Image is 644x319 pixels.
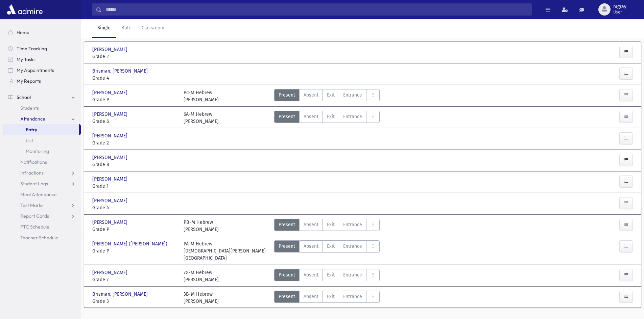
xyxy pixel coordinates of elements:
span: Brisman, [PERSON_NAME] [92,68,149,75]
a: PTC Schedule [3,221,81,232]
span: Monitoring [26,148,49,154]
span: Grade 7 [92,276,177,283]
span: Home [17,29,29,35]
a: School [3,92,81,103]
span: Absent [304,271,318,278]
span: Grade 4 [92,204,177,211]
a: Monitoring [3,146,81,157]
span: Absent [304,113,318,120]
span: [PERSON_NAME] [92,89,129,96]
span: [PERSON_NAME] ([PERSON_NAME]) [92,240,169,247]
span: Test Marks [20,202,43,208]
span: Present [279,91,295,99]
span: Present [279,243,295,250]
span: Entrance [343,271,362,278]
span: Infractions [20,170,44,176]
span: Exit [327,91,335,99]
div: AttTypes [274,240,380,262]
span: Grade 1 [92,183,177,190]
span: Grade 2 [92,139,177,147]
a: Entry [3,124,79,135]
div: AttTypes [274,111,380,125]
span: Grade P [92,226,177,233]
a: Bulk [116,19,136,38]
a: Home [3,27,81,38]
span: Attendance [20,116,45,122]
span: Absent [304,243,318,250]
span: List [26,137,33,143]
span: [PERSON_NAME] [92,197,129,204]
span: Grade 4 [92,75,177,82]
div: PA-M Hebrew [DEMOGRAPHIC_DATA][PERSON_NAME][GEOGRAPHIC_DATA] [184,240,268,262]
span: Students [20,105,39,111]
a: Report Cards [3,211,81,221]
span: Entry [26,127,37,133]
span: Present [279,113,295,120]
a: Students [3,103,81,113]
div: AttTypes [274,269,380,283]
span: Entrance [343,221,362,228]
span: Absent [304,293,318,300]
div: AttTypes [274,89,380,103]
div: 3B-M Hebrew [PERSON_NAME] [184,291,219,305]
span: Grade 6 [92,118,177,125]
span: [PERSON_NAME] [92,269,129,276]
span: PTC Schedule [20,224,49,230]
a: Single [92,19,116,38]
a: My Appointments [3,65,81,76]
span: [PERSON_NAME] [92,46,129,53]
span: My Reports [17,78,41,84]
div: 6A-M Hebrew [PERSON_NAME] [184,111,219,125]
input: Search [102,3,531,16]
span: Present [279,221,295,228]
div: PC-M Hebrew [PERSON_NAME] [184,89,219,103]
span: Exit [327,293,335,300]
a: My Reports [3,76,81,86]
span: Exit [327,271,335,278]
span: [PERSON_NAME] [92,111,129,118]
span: Brisman, [PERSON_NAME] [92,291,149,298]
a: Attendance [3,113,81,124]
span: Grade 8 [92,161,177,168]
span: Present [279,293,295,300]
span: Grade 3 [92,298,177,305]
a: Infractions [3,167,81,178]
span: Time Tracking [17,46,47,52]
span: Entrance [343,113,362,120]
div: PB-M Hebrew [PERSON_NAME] [184,219,219,233]
a: Notifications [3,157,81,167]
span: Entrance [343,293,362,300]
span: Absent [304,221,318,228]
span: User [613,9,626,15]
span: Report Cards [20,213,49,219]
img: AdmirePro [5,3,44,16]
span: School [17,94,31,100]
span: Exit [327,243,335,250]
span: Teacher Schedule [20,235,58,241]
span: mgray [613,4,626,9]
a: Meal Attendance [3,189,81,200]
a: Student Logs [3,178,81,189]
div: AttTypes [274,219,380,233]
span: Exit [327,221,335,228]
span: Exit [327,113,335,120]
span: [PERSON_NAME] [92,132,129,139]
a: Classroom [136,19,170,38]
span: Meal Attendance [20,191,57,197]
span: Entrance [343,243,362,250]
span: Grade P [92,247,177,255]
span: Absent [304,91,318,99]
a: Teacher Schedule [3,232,81,243]
span: [PERSON_NAME] [92,219,129,226]
a: List [3,135,81,146]
span: Student Logs [20,181,48,187]
span: My Appointments [17,67,54,73]
span: My Tasks [17,56,35,62]
div: 7G-M Hebrew [PERSON_NAME] [184,269,219,283]
span: Notifications [20,159,47,165]
div: AttTypes [274,291,380,305]
span: Present [279,271,295,278]
span: Grade P [92,96,177,103]
span: [PERSON_NAME] [92,154,129,161]
span: Entrance [343,91,362,99]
